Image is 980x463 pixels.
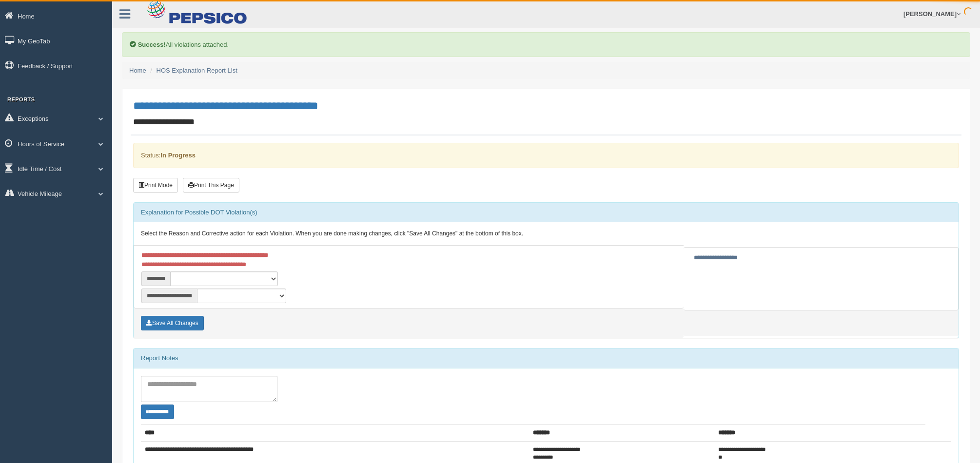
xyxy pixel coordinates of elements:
div: Status: [133,143,959,168]
button: Print This Page [183,178,239,193]
div: Report Notes [134,348,959,368]
a: Home [129,67,146,74]
b: Success! [138,41,166,48]
div: All violations attached. [122,32,970,57]
strong: In Progress [160,152,196,159]
button: Change Filter Options [141,405,174,419]
button: Save [141,316,204,330]
a: HOS Explanation Report List [157,67,237,74]
div: Select the Reason and Corrective action for each Violation. When you are done making changes, cli... [134,222,959,246]
button: Print Mode [133,178,178,193]
div: Explanation for Possible DOT Violation(s) [134,203,959,222]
